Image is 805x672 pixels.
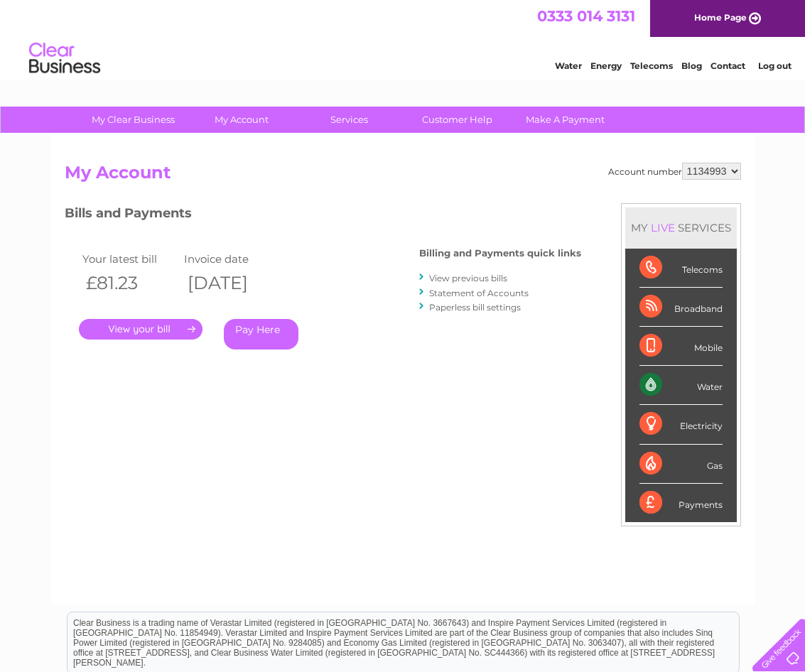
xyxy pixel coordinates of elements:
td: Your latest bill [79,249,181,269]
th: £81.23 [79,269,181,298]
div: Payments [639,484,723,522]
h4: Billing and Payments quick links [419,248,581,259]
a: Log out [758,60,792,71]
div: Telecoms [639,249,723,288]
h3: Bills and Payments [65,203,581,228]
a: Telecoms [630,60,673,71]
a: Statement of Accounts [429,288,529,298]
div: MY SERVICES [625,207,737,248]
h2: My Account [65,163,741,190]
div: Water [639,366,723,405]
a: View previous bills [429,273,507,283]
a: Make A Payment [507,107,624,133]
a: Contact [711,60,745,71]
div: Account number [608,163,741,180]
a: 0333 014 3131 [537,7,635,25]
th: [DATE] [180,269,283,298]
td: Invoice date [180,249,283,269]
a: Blog [681,60,702,71]
a: Services [291,107,408,133]
div: Mobile [639,327,723,366]
a: My Clear Business [75,107,192,133]
a: Energy [590,60,622,71]
a: Water [555,60,582,71]
a: . [79,319,202,340]
div: Gas [639,445,723,484]
a: Customer Help [399,107,516,133]
div: LIVE [648,221,678,234]
div: Broadband [639,288,723,327]
a: My Account [183,107,300,133]
div: Electricity [639,405,723,444]
a: Pay Here [224,319,298,349]
img: logo.png [28,37,101,80]
div: Clear Business is a trading name of Verastar Limited (registered in [GEOGRAPHIC_DATA] No. 3667643... [67,8,739,69]
a: Paperless bill settings [429,302,521,313]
